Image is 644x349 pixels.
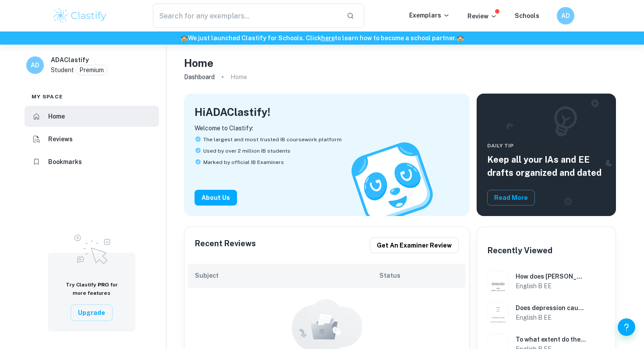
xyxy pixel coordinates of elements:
a: English B EE example thumbnail: How does Margaret Atwood, in her dystopiHow does [PERSON_NAME], i... [484,267,609,295]
h6: Try Clastify for more features [58,281,125,297]
p: Review [467,11,497,21]
img: Upgrade to Pro [70,229,113,267]
h6: English B EE [516,313,586,322]
h6: Subject [195,271,380,280]
h4: Hi ADAClastify ! [195,104,270,120]
h6: AD [561,11,571,21]
h6: Bookmarks [48,157,82,167]
input: Search for any exemplars... [153,3,340,28]
a: Home [25,106,159,127]
a: Reviews [25,129,159,150]
span: PRO [98,282,109,288]
h6: We just launched Clastify for Schools. Click to learn how to become a school partner. [2,33,642,43]
img: English B EE example thumbnail: How does Margaret Atwood, in her dystopi [488,271,509,292]
button: Get an examiner review [370,237,459,253]
button: AD [557,7,574,24]
p: Premium [79,65,104,75]
span: My space [32,93,63,101]
h6: AD [30,60,40,70]
h6: English B EE [516,281,586,291]
span: 🏫 [456,35,464,42]
h5: Keep all your IAs and EE drafts organized and dated [487,153,605,179]
h6: To what extent do the differences between the 1st and 14th edition of the Boy Scout Handbook refl... [516,335,586,344]
span: 🏫 [180,35,188,42]
a: Bookmarks [25,151,159,172]
h6: Status [379,271,459,280]
p: Student [51,65,74,75]
a: English B EE example thumbnail: Does depression cause unreliable narratiDoes depression cause unr... [484,299,609,327]
img: English B EE example thumbnail: Does depression cause unreliable narrati [488,302,509,323]
h6: Home [48,112,65,121]
p: Welcome to Clastify: [195,123,459,133]
a: here [321,35,335,42]
span: Daily Tip [487,142,605,150]
h6: Does depression cause unreliable narration by protagonist [PERSON_NAME] in [PERSON_NAME] The Bell... [516,303,586,313]
a: Dashboard [184,71,215,83]
span: Marked by official IB Examiners [203,158,284,166]
h4: Home [184,55,213,71]
span: Used by over 2 million IB students [203,147,290,155]
button: Help and Feedback [618,318,635,336]
h6: How does [PERSON_NAME], in her dystopian novel The Handmaid's Tale, utilize archetypal symbolism,... [516,272,586,281]
a: Schools [515,12,539,19]
p: Home [230,72,247,82]
span: The largest and most trusted IB coursework platform [203,136,342,143]
button: Read More [487,190,535,206]
h6: ADAClastify [51,55,89,65]
h6: Recent Reviews [195,237,256,253]
img: Clastify logo [52,7,108,24]
h6: Reviews [48,134,73,144]
p: Exemplars [409,10,450,20]
button: Upgrade [71,304,113,321]
button: About Us [195,190,237,206]
h6: Recently Viewed [488,244,552,257]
